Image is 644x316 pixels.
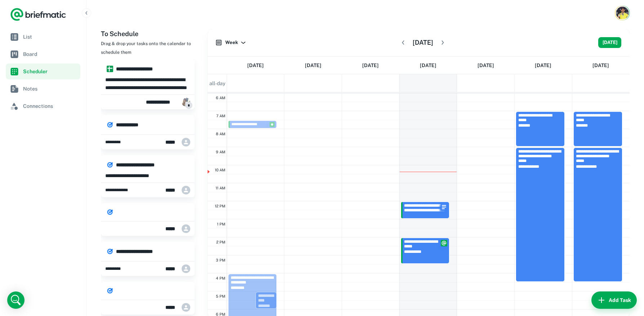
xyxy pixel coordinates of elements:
span: 5 PM [216,294,225,298]
a: October 10, 2025 [478,57,494,74]
button: Week [214,37,248,48]
img: vnd.google-apps.tasks.png [107,288,113,294]
a: October 12, 2025 [592,57,609,74]
img: vnd.google-apps.spreadsheet.png [107,66,113,72]
span: Scheduler [23,67,77,75]
a: October 8, 2025 [362,57,379,74]
span: all-day [208,79,227,87]
img: vnd.google-apps.tasks.png [107,209,113,215]
span: Thursday, Oct 16 [105,187,135,193]
div: Danielle Coon [146,95,190,109]
span: Notes [23,85,77,93]
img: Pablo [616,6,629,19]
span: 7 AM [216,114,225,118]
a: Connections [6,98,80,114]
span: Board [23,50,77,58]
div: Pablo [165,300,190,315]
span: 2 PM [216,240,225,244]
a: October 9, 2025 [420,57,436,74]
a: October 7, 2025 [305,57,321,74]
div: Pablo [165,262,190,276]
a: Board [6,46,80,62]
a: List [6,29,80,45]
a: Logo [10,7,66,22]
span: 8 AM [216,132,225,136]
button: Account button [615,5,630,21]
a: October 11, 2025 [535,57,551,74]
span: 4 PM [216,276,225,280]
div: Pablo [165,183,190,197]
a: Notes [6,81,80,97]
span: List [23,33,77,41]
span: 9 AM [216,150,225,154]
span: Drag & drop your tasks onto the calendar to schedule them [101,41,191,55]
span: 6 AM [216,96,225,100]
img: vnd.google-apps.tasks.png [107,122,113,128]
div: Pablo [165,221,190,236]
img: vnd.google-apps.tasks.png [107,248,113,255]
button: Add Task [591,291,637,309]
span: Connections [23,102,77,110]
img: ALV-UjXSOXpLLkuLBgHbjlmlMk4S_dK9wPpTb47KB62JAvqfoiFVr6-P0A=s50-c-k-no [182,98,190,106]
span: Thursday, Oct 9 [105,265,129,272]
button: [DATE] [598,37,621,48]
span: Thursday, Oct 9 [105,139,129,145]
h6: To Schedule [101,29,202,39]
div: Open Intercom Messenger [7,291,25,309]
span: 1 PM [217,222,225,226]
span: 11 AM [216,186,225,190]
span: 10 AM [215,168,225,172]
span: 3 PM [216,258,225,262]
h6: [DATE] [413,38,433,48]
div: Pablo [165,135,190,149]
img: vnd.google-apps.tasks.png [107,162,113,168]
a: Scheduler [6,63,80,79]
a: October 6, 2025 [247,57,264,74]
span: 12 PM [215,204,225,208]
